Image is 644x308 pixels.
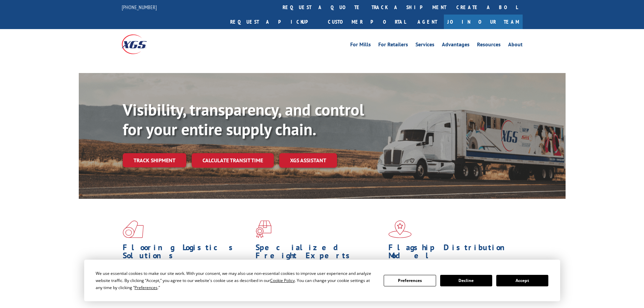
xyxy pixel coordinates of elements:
[279,153,337,168] a: XGS ASSISTANT
[444,15,523,29] a: Join Our Team
[411,15,444,29] a: Agent
[270,278,295,283] span: Cookie Policy
[123,220,144,238] img: xgs-icon-total-supply-chain-intelligence-red
[415,42,434,49] a: Services
[256,220,271,238] img: xgs-icon-focused-on-flooring-red
[508,42,523,49] a: About
[388,220,412,238] img: xgs-icon-flagship-distribution-model-red
[477,42,501,49] a: Resources
[442,42,470,49] a: Advantages
[96,270,376,291] div: We use essential cookies to make our site work. With your consent, we may also use non-essential ...
[123,99,364,140] b: Visibility, transparency, and control for your entire supply chain.
[256,243,383,263] h1: Specialized Freight Experts
[84,260,560,301] div: Cookie Consent Prompt
[192,153,274,168] a: Calculate transit time
[122,4,157,10] a: [PHONE_NUMBER]
[388,243,516,263] h1: Flagship Distribution Model
[135,285,158,290] span: Preferences
[225,15,323,29] a: Request a pickup
[496,275,548,286] button: Accept
[378,42,408,49] a: For Retailers
[350,42,371,49] a: For Mills
[123,153,186,167] a: Track shipment
[440,275,492,286] button: Decline
[123,243,251,263] h1: Flooring Logistics Solutions
[384,275,436,286] button: Preferences
[323,15,411,29] a: Customer Portal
